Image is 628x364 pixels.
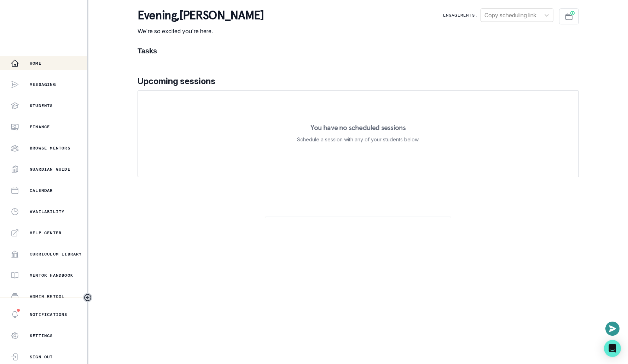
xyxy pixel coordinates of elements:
p: Messaging [30,82,56,87]
p: Finance [30,124,50,130]
h1: Tasks [138,47,579,55]
p: Sign Out [30,354,53,360]
p: Guardian Guide [30,166,70,172]
button: Toggle sidebar [83,293,92,302]
button: Schedule Sessions [559,8,579,24]
p: We're so excited you're here. [138,27,263,35]
p: Browse Mentors [30,145,70,151]
p: Students [30,103,53,108]
p: Settings [30,333,53,339]
p: Availability [30,209,64,215]
p: You have no scheduled sessions [310,124,406,131]
p: Help Center [30,230,62,236]
div: Open Intercom Messenger [604,340,621,357]
p: Schedule a session with any of your students below. [297,135,419,144]
p: Admin Retool [30,294,64,299]
p: evening , [PERSON_NAME] [138,8,263,23]
p: Curriculum Library [30,251,82,257]
p: Engagements: [443,12,478,18]
p: Calendar [30,188,53,193]
button: Open or close messaging widget [605,322,620,336]
p: Home [30,60,41,66]
p: Mentor Handbook [30,272,73,278]
p: Upcoming sessions [138,75,579,88]
p: Notifications [30,312,68,317]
